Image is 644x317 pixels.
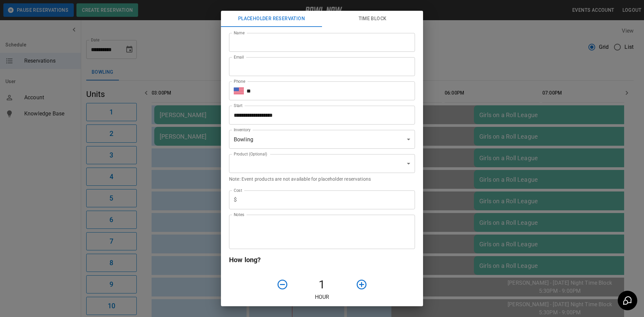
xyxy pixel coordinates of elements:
[234,86,244,96] button: Select country
[229,154,415,173] div: ​
[322,11,423,27] button: Time Block
[229,293,415,301] p: Hour
[234,196,237,204] p: $
[229,254,415,265] h6: How long?
[291,278,353,292] h4: 1
[234,78,245,84] label: Phone
[221,11,322,27] button: Placeholder Reservation
[234,103,243,108] label: Start
[229,130,415,149] div: Bowling
[229,106,410,125] input: Choose date, selected date is Sep 22, 2025
[229,176,415,182] p: Note: Event products are not available for placeholder reservations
